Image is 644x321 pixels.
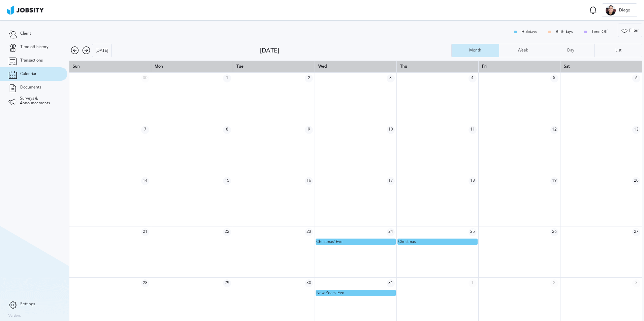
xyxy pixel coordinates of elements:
[469,177,477,185] span: 18
[141,177,149,185] span: 14
[499,44,547,57] button: Week
[316,290,344,295] span: New Years' Eve
[20,31,31,36] span: Client
[223,228,231,236] span: 22
[550,74,558,82] span: 5
[305,177,313,185] span: 16
[400,64,407,69] span: Thu
[606,5,616,15] div: D
[466,48,485,53] div: Month
[564,64,570,69] span: Sat
[616,8,634,13] span: Diego
[469,228,477,236] span: 25
[141,228,149,236] span: 21
[236,64,244,69] span: Tue
[632,177,640,185] span: 20
[20,72,36,76] span: Calendar
[141,74,149,82] span: 30
[387,126,395,134] span: 10
[550,126,558,134] span: 12
[564,48,578,53] div: Day
[387,228,395,236] span: 24
[594,44,642,57] button: List
[632,279,640,287] span: 3
[20,58,43,63] span: Transactions
[92,44,111,58] div: [DATE]
[550,177,558,185] span: 19
[469,126,477,134] span: 11
[387,74,395,82] span: 3
[632,126,640,134] span: 13
[632,228,640,236] span: 27
[316,239,343,244] span: Christmas' Eve
[92,44,112,57] button: [DATE]
[305,126,313,134] span: 9
[73,64,80,69] span: Sun
[7,5,44,15] img: ab4bad089aa723f57921c736e9817d99.png
[632,74,640,82] span: 6
[223,126,231,134] span: 8
[469,74,477,82] span: 4
[451,44,499,57] button: Month
[20,45,49,49] span: Time off history
[260,47,451,54] div: [DATE]
[514,48,532,53] div: Week
[547,44,594,57] button: Day
[612,48,625,53] div: List
[20,85,41,90] span: Documents
[318,64,327,69] span: Wed
[618,24,642,37] button: Filter
[602,3,637,17] button: DDiego
[387,279,395,287] span: 31
[8,314,21,318] label: Version:
[141,126,149,134] span: 7
[141,279,149,287] span: 28
[550,279,558,287] span: 2
[550,228,558,236] span: 26
[618,24,642,37] div: Filter
[398,239,416,244] span: Christmas
[482,64,487,69] span: Fri
[155,64,163,69] span: Mon
[387,177,395,185] span: 17
[223,279,231,287] span: 29
[20,96,59,106] span: Surveys & Announcements
[305,74,313,82] span: 2
[20,302,35,307] span: Settings
[469,279,477,287] span: 1
[305,228,313,236] span: 23
[223,177,231,185] span: 15
[305,279,313,287] span: 30
[223,74,231,82] span: 1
